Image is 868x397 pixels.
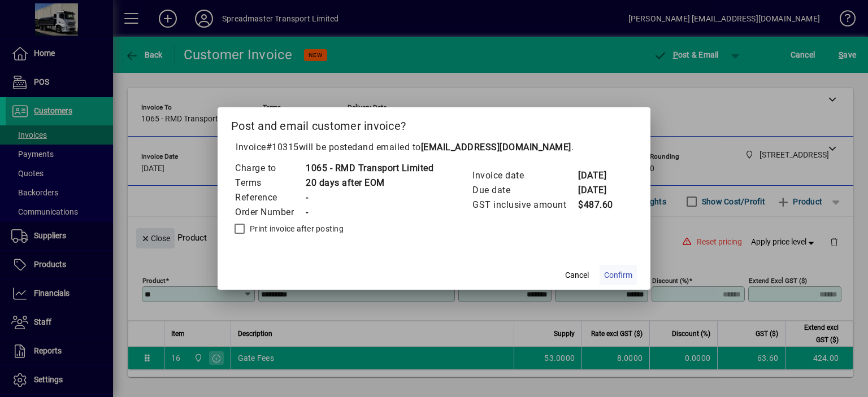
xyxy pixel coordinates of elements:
td: Invoice date [472,168,578,183]
span: #10315 [266,142,299,152]
td: [DATE] [578,168,623,183]
p: Invoice will be posted . [231,141,637,154]
td: GST inclusive amount [472,198,578,212]
td: 20 days after EOM [305,176,433,190]
td: 1065 - RMD Transport Limited [305,161,433,176]
span: and emailed to [358,142,571,152]
td: Charge to [235,161,305,176]
button: Cancel [559,265,595,285]
td: Due date [472,183,578,198]
td: Terms [235,176,305,190]
b: [EMAIL_ADDRESS][DOMAIN_NAME] [421,142,571,152]
span: Cancel [565,269,589,281]
span: Confirm [604,269,632,281]
td: - [305,205,433,220]
td: Order Number [235,205,305,220]
td: Reference [235,190,305,205]
td: $487.60 [578,198,623,212]
h2: Post and email customer invoice? [218,107,650,140]
td: - [305,190,433,205]
td: [DATE] [578,183,623,198]
label: Print invoice after posting [248,223,344,234]
button: Confirm [600,265,637,285]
